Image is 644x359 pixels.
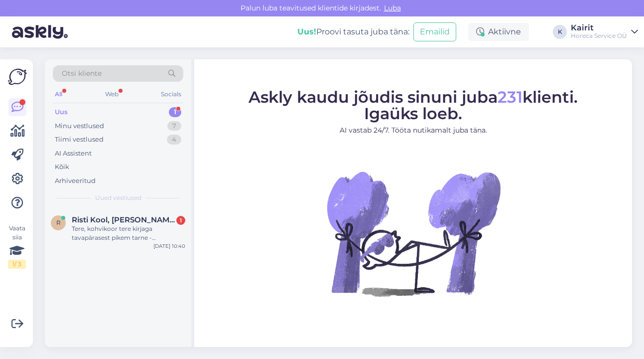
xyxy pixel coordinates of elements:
[167,135,181,145] div: 4
[72,224,185,242] div: Tere, kohvikoor tere kirjaga tavapärasest pikem tarne - esmaspäevaks tellides on olemas või pigem...
[55,121,104,131] div: Minu vestlused
[95,193,141,202] span: Uued vestlused
[571,24,638,40] a: KairitHoreca Service OÜ
[413,22,456,41] button: Emailid
[8,67,27,86] img: Askly Logo
[55,176,96,186] div: Arhiveeritud
[8,224,26,269] div: Vaata siia
[571,32,627,40] div: Horeca Service OÜ
[72,215,175,224] span: Risti Kool, Lääne-Harju Vallavalitsus
[297,26,409,38] div: Proovi tasuta juba täna:
[249,87,578,123] span: Askly kaudu jõudis sinuni juba klienti. Igaüks loeb.
[176,216,185,225] div: 1
[53,88,64,101] div: All
[297,27,316,36] b: Uus!
[468,23,529,41] div: Aktiivne
[55,107,68,117] div: Uus
[103,88,121,101] div: Web
[167,121,181,131] div: 7
[553,25,567,39] div: K
[169,107,181,117] div: 1
[8,260,26,269] div: 1 / 3
[498,87,522,107] span: 231
[249,125,578,136] p: AI vastab 24/7. Tööta nutikamalt juba täna.
[571,24,627,32] div: Kairit
[324,144,503,323] img: No Chat active
[56,219,61,226] span: R
[62,68,102,79] span: Otsi kliente
[153,242,185,250] div: [DATE] 10:40
[159,88,183,101] div: Socials
[381,3,404,12] span: Luba
[55,135,104,145] div: Tiimi vestlused
[55,149,92,159] div: AI Assistent
[55,162,69,172] div: Kõik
